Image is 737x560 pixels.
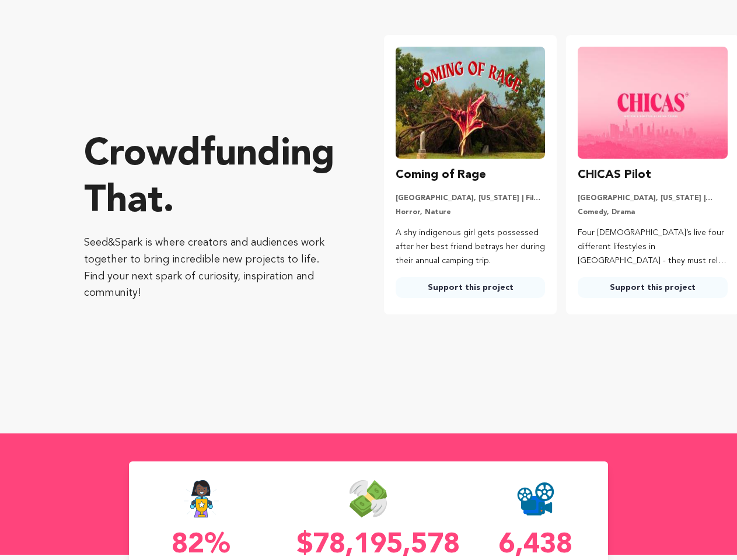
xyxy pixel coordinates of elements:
[183,480,219,517] img: Seed&Spark Success Rate Icon
[517,480,554,517] img: Seed&Spark Projects Created Icon
[350,480,387,517] img: Seed&Spark Money Raised Icon
[578,208,728,217] p: Comedy, Drama
[396,47,546,159] img: Coming of Rage image
[396,226,546,268] p: A shy indigenous girl gets possessed after her best friend betrays her during their annual campin...
[464,531,608,559] p: 6,438
[296,531,441,559] p: $78,195,578
[578,226,728,268] p: Four [DEMOGRAPHIC_DATA]’s live four different lifestyles in [GEOGRAPHIC_DATA] - they must rely on...
[84,235,337,302] p: Seed&Spark is where creators and audiences work together to bring incredible new projects to life...
[396,194,546,203] p: [GEOGRAPHIC_DATA], [US_STATE] | Film Short
[578,47,728,159] img: CHICAS Pilot image
[129,531,273,559] p: 82%
[396,277,546,298] a: Support this project
[578,194,728,203] p: [GEOGRAPHIC_DATA], [US_STATE] | Series
[578,277,728,298] a: Support this project
[578,166,651,184] h3: CHICAS Pilot
[396,208,546,217] p: Horror, Nature
[84,132,337,225] p: Crowdfunding that .
[396,166,486,184] h3: Coming of Rage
